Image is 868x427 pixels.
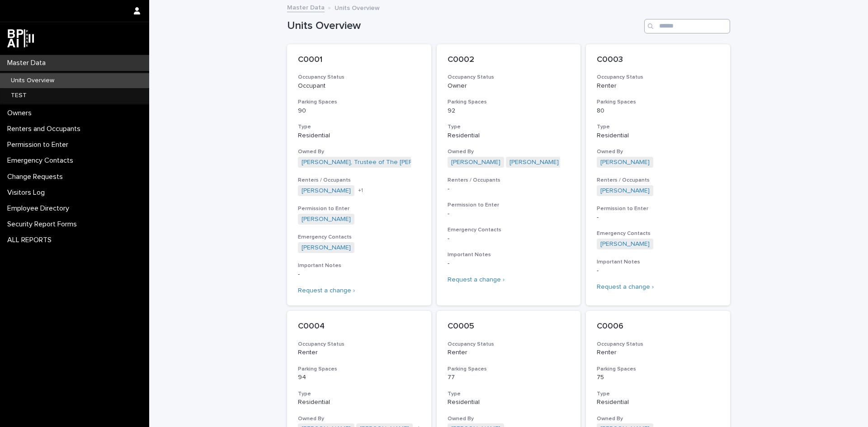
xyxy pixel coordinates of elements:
[448,107,570,115] p: 92
[597,123,719,131] h3: Type
[298,55,420,65] p: C0001
[448,226,570,234] h3: Emergency Contacts
[597,267,719,275] p: -
[4,92,34,99] p: TEST
[448,341,570,348] h3: Occupancy Status
[298,234,420,241] h3: Emergency Contacts
[298,262,420,269] h3: Important Notes
[509,159,559,166] a: [PERSON_NAME]
[4,141,75,149] p: Permission to Enter
[4,109,39,117] p: Owners
[298,148,420,155] h3: Owned By
[448,82,570,90] p: Owner
[448,399,570,406] p: Residential
[597,82,719,90] p: Renter
[298,374,420,381] p: 94
[287,44,431,305] a: C0001Occupancy StatusOccupantParking Spaces90TypeResidentialOwned By[PERSON_NAME], Trustee of The...
[644,19,730,33] input: Search
[597,258,719,266] h3: Important Notes
[448,210,570,218] p: -
[298,177,420,184] h3: Renters / Occupants
[586,44,730,305] a: C0003Occupancy StatusRenterParking Spaces80TypeResidentialOwned By[PERSON_NAME] Renters / Occupan...
[597,177,719,184] h3: Renters / Occupants
[448,55,570,65] p: C0002
[597,214,719,221] p: -
[448,123,570,131] h3: Type
[448,185,570,193] p: -
[448,366,570,373] h3: Parking Spaces
[298,399,420,406] p: Residential
[4,156,80,165] p: Emergency Contacts
[298,415,420,422] h3: Owned By
[448,74,570,81] h3: Occupancy Status
[597,374,719,381] p: 75
[287,2,325,12] a: Master Data
[448,235,570,243] p: -
[298,322,420,332] p: C0004
[597,74,719,81] h3: Occupancy Status
[448,415,570,422] h3: Owned By
[4,220,84,229] p: Security Report Forms
[600,187,650,195] a: [PERSON_NAME]
[597,99,719,106] h3: Parking Spaces
[4,125,88,133] p: Renters and Occupants
[4,188,52,197] p: Visitors Log
[597,399,719,406] p: Residential
[298,287,355,294] a: Request a change ›
[298,99,420,106] h3: Parking Spaces
[597,322,719,332] p: C0006
[451,159,500,166] a: [PERSON_NAME]
[597,366,719,373] h3: Parking Spaces
[448,390,570,398] h3: Type
[298,123,420,131] h3: Type
[298,271,420,278] p: -
[4,59,53,67] p: Master Data
[298,390,420,398] h3: Type
[4,204,76,213] p: Employee Directory
[298,341,420,348] h3: Occupancy Status
[597,205,719,212] h3: Permission to Enter
[597,284,654,290] a: Request a change ›
[298,82,420,90] p: Occupant
[448,277,505,283] a: Request a change ›
[448,99,570,106] h3: Parking Spaces
[448,322,570,332] p: C0005
[358,188,363,193] span: + 1
[448,374,570,381] p: 77
[448,349,570,357] p: Renter
[448,251,570,258] h3: Important Notes
[298,74,420,81] h3: Occupancy Status
[448,177,570,184] h3: Renters / Occupants
[4,77,61,84] p: Units Overview
[4,236,59,244] p: ALL REPORTS
[298,107,420,115] p: 90
[437,44,581,305] a: C0002Occupancy StatusOwnerParking Spaces92TypeResidentialOwned By[PERSON_NAME] [PERSON_NAME] Rent...
[600,240,650,248] a: [PERSON_NAME]
[600,159,650,166] a: [PERSON_NAME]
[298,366,420,373] h3: Parking Spaces
[597,148,719,155] h3: Owned By
[597,390,719,398] h3: Type
[335,2,380,12] p: Units Overview
[302,159,538,166] a: [PERSON_NAME], Trustee of The [PERSON_NAME] Revocable Trust dated [DATE]
[298,349,420,357] p: Renter
[4,173,70,181] p: Change Requests
[448,260,570,267] p: -
[597,349,719,357] p: Renter
[302,244,351,252] a: [PERSON_NAME]
[302,216,351,223] a: [PERSON_NAME]
[298,132,420,140] p: Residential
[597,55,719,65] p: C0003
[448,132,570,140] p: Residential
[597,341,719,348] h3: Occupancy Status
[597,107,719,115] p: 80
[298,205,420,212] h3: Permission to Enter
[597,230,719,237] h3: Emergency Contacts
[597,415,719,422] h3: Owned By
[448,202,570,209] h3: Permission to Enter
[287,19,641,33] h1: Units Overview
[597,132,719,140] p: Residential
[302,187,351,195] a: [PERSON_NAME]
[448,148,570,155] h3: Owned By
